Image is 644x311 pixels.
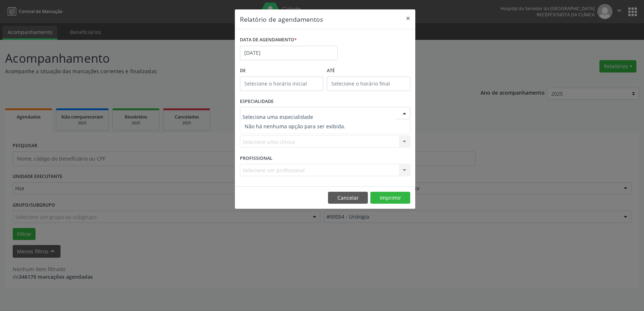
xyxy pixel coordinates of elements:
button: Cancelar [328,192,368,204]
label: De [240,65,323,76]
input: Selecione o horário inicial [240,76,323,91]
span: Não há nenhuma opção para ser exibida. [240,119,410,134]
input: Selecione uma data ou intervalo [240,46,338,60]
label: PROFISSIONAL [240,153,273,164]
label: ESPECIALIDADE [240,96,274,107]
button: Imprimir [370,192,410,204]
input: Selecione o horário final [327,76,410,91]
label: DATA DE AGENDAMENTO [240,34,297,46]
h5: Relatório de agendamentos [240,14,323,24]
input: Seleciona uma especialidade [242,109,395,124]
label: ATÉ [327,65,410,76]
button: Close [401,9,415,27]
